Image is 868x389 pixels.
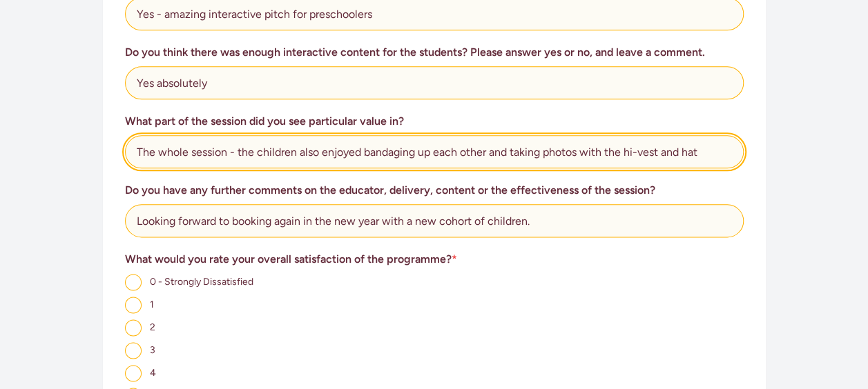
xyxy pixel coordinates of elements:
span: 2 [150,321,155,333]
span: 3 [150,344,155,356]
input: 1 [125,297,142,313]
input: 0 - Strongly Dissatisfied [125,274,142,290]
input: 4 [125,365,142,381]
span: 1 [150,299,154,310]
h3: Do you think there was enough interactive content for the students? Please answer yes or no, and ... [125,44,744,61]
input: 2 [125,319,142,336]
span: 0 - Strongly Dissatisfied [150,276,253,288]
h3: What would you rate your overall satisfaction of the programme? [125,251,744,268]
h3: Do you have any further comments on the educator, delivery, content or the effectiveness of the s... [125,182,744,199]
input: 3 [125,342,142,359]
h3: What part of the session did you see particular value in? [125,113,744,130]
span: 4 [150,367,156,379]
